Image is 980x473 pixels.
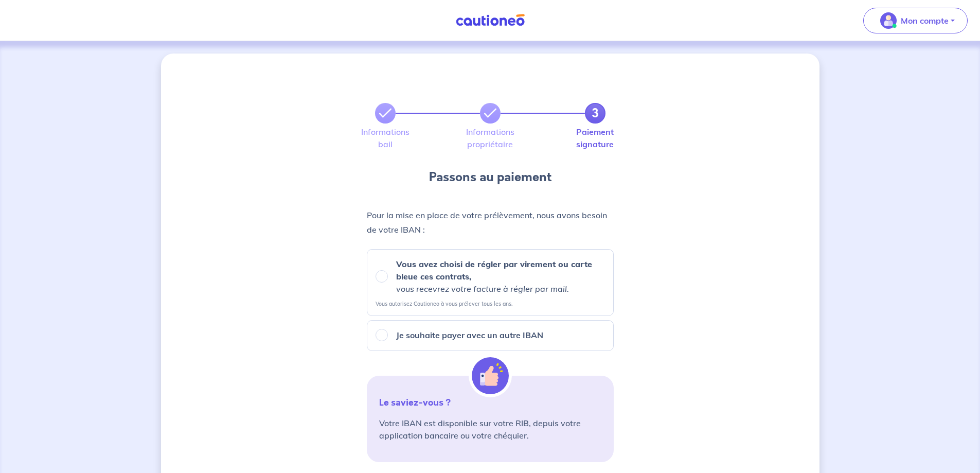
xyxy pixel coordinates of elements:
em: vous recevrez votre facture à régler par mail. [396,284,569,294]
p: Vous autorisez Cautioneo à vous prélever tous les ans. [376,300,512,307]
h4: Passons au paiement [429,169,551,185]
label: Paiement signature [585,128,605,148]
img: illu_account_valid_menu.svg [880,12,897,29]
label: Informations bail [375,128,396,148]
p: Votre IBAN est disponible sur votre RIB, depuis votre application bancaire ou votre chéquier. [379,417,601,442]
p: Le saviez-vous ? [379,396,601,409]
img: illu_alert_hand.svg [472,357,509,394]
p: Pour la mise en place de votre prélèvement, nous avons besoin de votre IBAN : [367,208,614,237]
p: Je souhaite payer avec un autre IBAN [396,329,543,341]
button: illu_account_valid_menu.svgMon compte [863,8,968,33]
label: Informations propriétaire [480,128,501,148]
a: 3 [585,103,605,124]
img: Cautioneo [452,14,529,27]
strong: Vous avez choisi de régler par virement ou carte bleue ces contrats, [396,259,592,282]
p: Mon compte [901,14,949,27]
